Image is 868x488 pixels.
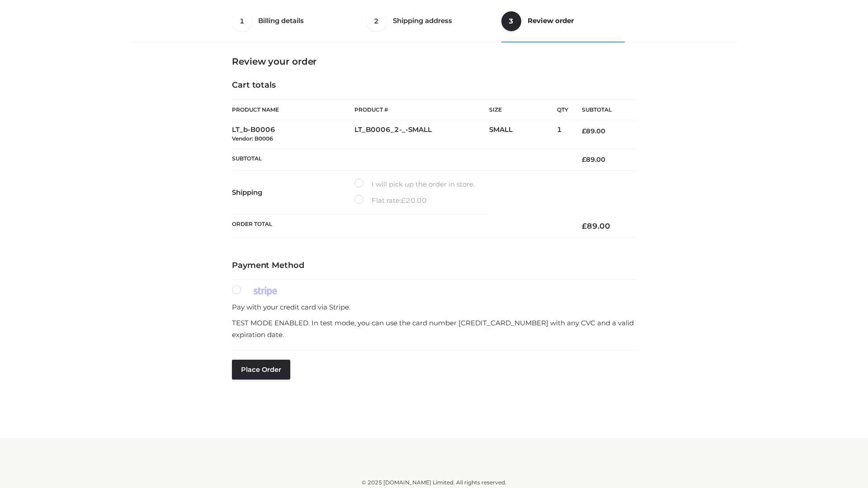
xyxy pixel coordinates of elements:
label: I will pick up the order in store. [354,178,475,190]
span: £ [401,196,406,205]
bdi: 20.00 [401,196,427,205]
h4: Payment Method [232,261,636,271]
h3: Review your order [232,56,636,67]
td: 1 [557,120,568,149]
th: Product Name [232,99,354,120]
th: Shipping [232,171,354,214]
td: LT_b-B0006 [232,120,354,149]
th: Qty [557,99,568,120]
th: Size [489,100,552,120]
p: Pay with your credit card via Stripe. [232,301,636,313]
bdi: 89.00 [582,155,605,164]
label: Flat rate: [354,195,427,206]
button: Place order [232,360,290,380]
span: £ [582,127,586,135]
th: Subtotal [568,100,636,120]
th: Order Total [232,214,568,238]
span: £ [582,155,586,164]
th: Product # [354,99,489,120]
bdi: 89.00 [582,127,605,135]
h4: Cart totals [232,80,636,90]
td: LT_B0006_2-_-SMALL [354,120,489,149]
span: £ [582,221,587,230]
th: Subtotal [232,148,568,170]
p: TEST MODE ENABLED. In test mode, you can use the card number [CREDIT_CARD_NUMBER] with any CVC an... [232,317,636,340]
div: © 2025 [DOMAIN_NAME] Limited. All rights reserved. [134,478,734,487]
bdi: 89.00 [582,221,610,230]
small: Vendor: B0006 [232,135,273,142]
td: SMALL [489,120,557,149]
